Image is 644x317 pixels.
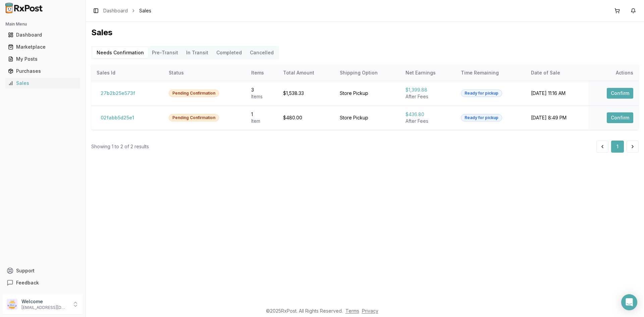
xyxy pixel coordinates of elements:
[3,3,46,13] img: RxPost Logo
[97,112,138,123] button: 02fabb5d25e1
[91,65,163,81] th: Sales Id
[251,93,272,100] div: Item s
[3,30,83,40] button: Dashboard
[8,80,77,87] div: Sales
[182,47,212,58] button: In Transit
[5,41,80,53] a: Marketplace
[21,298,68,305] p: Welcome
[251,118,272,124] div: Item
[7,299,17,310] img: User avatar
[400,65,455,81] th: Net Earnings
[3,54,83,64] button: My Posts
[406,93,450,100] div: After Fees
[345,308,359,314] a: Terms
[3,277,83,289] button: Feedback
[212,47,246,58] button: Completed
[283,114,329,121] div: $480.00
[251,111,272,118] div: 1
[251,87,272,93] div: 3
[93,47,148,58] button: Needs Confirmation
[103,7,128,14] a: Dashboard
[3,78,83,89] button: Sales
[3,265,83,277] button: Support
[5,21,80,27] h2: Main Menu
[148,47,182,58] button: Pre-Transit
[278,65,334,81] th: Total Amount
[97,88,139,99] button: 27b2b25e573f
[91,143,149,150] div: Showing 1 to 2 of 2 results
[246,47,278,58] button: Cancelled
[526,65,588,81] th: Date of Sale
[3,42,83,52] button: Marketplace
[406,118,450,124] div: After Fees
[3,66,83,76] button: Purchases
[5,65,80,77] a: Purchases
[8,56,77,62] div: My Posts
[531,114,583,121] div: [DATE] 8:49 PM
[621,294,637,310] div: Open Intercom Messenger
[461,90,502,97] div: Ready for pickup
[8,32,77,38] div: Dashboard
[169,114,219,121] div: Pending Confirmation
[607,88,633,99] button: Confirm
[139,7,151,14] span: Sales
[91,27,639,38] h1: Sales
[5,29,80,41] a: Dashboard
[334,65,400,81] th: Shipping Option
[340,90,395,97] div: Store Pickup
[461,114,502,121] div: Ready for pickup
[8,68,77,74] div: Purchases
[246,65,278,81] th: Items
[5,77,80,89] a: Sales
[16,279,39,286] span: Feedback
[163,65,246,81] th: Status
[455,65,526,81] th: Time Remaining
[607,112,633,123] button: Confirm
[406,87,450,93] div: $1,399.88
[8,44,77,50] div: Marketplace
[362,308,378,314] a: Privacy
[103,7,151,14] nav: breadcrumb
[283,90,329,97] div: $1,538.33
[588,65,639,81] th: Actions
[169,90,219,97] div: Pending Confirmation
[531,90,583,97] div: [DATE] 11:16 AM
[340,114,395,121] div: Store Pickup
[21,305,68,310] p: [EMAIL_ADDRESS][DOMAIN_NAME]
[406,111,450,118] div: $436.80
[611,141,624,153] button: 1
[5,53,80,65] a: My Posts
